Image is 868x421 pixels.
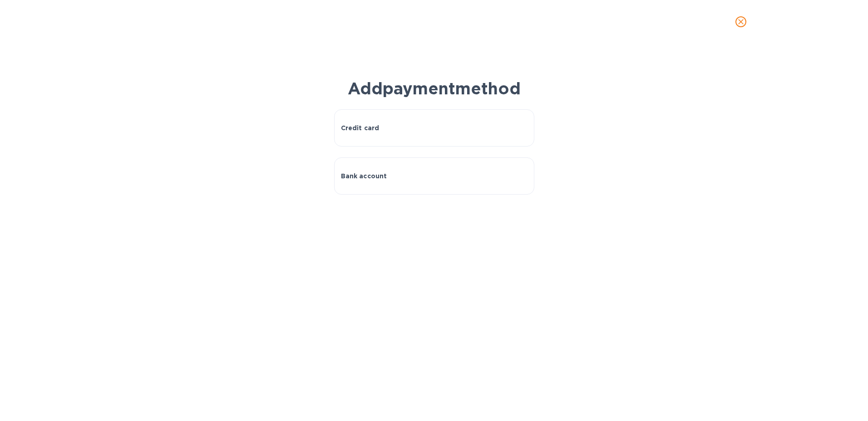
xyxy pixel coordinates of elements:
[334,109,534,147] button: Credit card
[334,157,534,195] button: Bank account
[348,78,521,98] b: Add payment method
[341,123,380,132] p: Credit card
[730,11,752,33] button: close
[341,171,387,181] p: Bank account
